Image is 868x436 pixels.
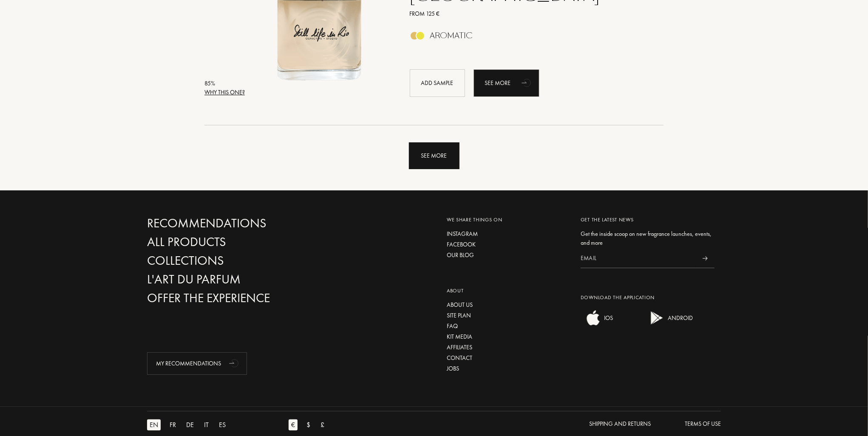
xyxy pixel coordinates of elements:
a: Instagram [447,229,568,238]
div: $ [304,419,313,430]
div: £ [318,419,327,430]
div: IT [201,419,211,430]
a: Collections [147,253,330,268]
a: See moreanimation [474,69,539,97]
div: Get the latest news [581,216,715,224]
a: £ [318,419,332,430]
div: Add sample [410,69,465,97]
div: FR [167,419,179,430]
div: See more [474,69,539,97]
a: Contact [447,354,568,362]
a: ios appIOS [581,320,613,328]
a: android appANDROID [644,320,693,328]
input: Email [581,249,695,268]
div: IOS [602,309,613,326]
a: FAQ [447,322,568,331]
div: ES [216,419,228,430]
div: See more [409,142,460,169]
a: IT [201,419,216,430]
a: All products [147,235,330,249]
div: About [447,287,568,294]
div: animation [519,74,536,91]
a: Our blog [447,251,568,260]
img: android app [649,309,666,326]
div: EN [147,419,161,430]
div: animation [226,354,243,371]
a: Shipping and Returns [589,419,651,430]
a: Site plan [447,311,568,320]
a: DE [184,419,201,430]
a: L'Art du Parfum [147,272,330,287]
img: ios app [585,309,602,326]
div: 85 % [204,79,245,88]
a: From 125 € [403,9,651,18]
div: Shipping and Returns [589,419,651,428]
a: EN [147,419,167,430]
a: FR [167,419,184,430]
div: We share things on [447,216,568,224]
div: Why this one? [204,88,245,97]
div: Aromatic [430,31,473,40]
a: $ [304,419,318,430]
a: € [289,419,304,430]
div: € [289,419,298,430]
a: Jobs [447,364,568,373]
a: About us [447,300,568,309]
div: Get the inside scoop on new fragrance launches, events, and more [581,229,715,247]
img: news_send.svg [702,256,708,260]
div: ANDROID [666,309,693,326]
div: Download the application [581,294,715,301]
a: Recommendations [147,216,330,231]
div: My Recommendations [147,352,247,375]
a: Facebook [447,240,568,249]
a: Kit media [447,332,568,341]
a: Terms of use [685,419,721,430]
a: Affiliates [447,343,568,352]
a: ES [216,419,233,430]
div: DE [184,419,196,430]
a: Offer the experience [147,291,330,306]
a: Aromatic [403,34,651,42]
div: Terms of use [685,419,721,428]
